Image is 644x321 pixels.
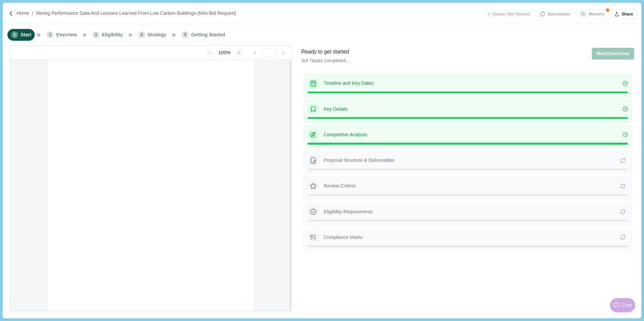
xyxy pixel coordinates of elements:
span: Eligibility [102,31,123,38]
button: Chat [610,298,635,312]
p: Review Criteria [324,182,620,189]
p: Proposal Structure & Deliverables [324,157,620,164]
span: Chat [622,302,632,309]
span: 3 [92,31,99,38]
div: 100% [215,49,234,56]
button: Zoom in [235,49,243,57]
p: Timeline and Key Dates [324,80,622,87]
button: Zoom out [206,49,214,57]
img: Forward slash icon [29,10,36,16]
p: Key Details [324,106,622,113]
button: Next:Overview [592,48,634,60]
div: Ready to get started [301,48,350,56]
button: Go to next page [277,49,289,57]
span: 4 [138,31,145,38]
p: Compliance Matrix [324,234,620,241]
span: Start [21,31,31,38]
span: 1 [11,31,18,38]
p: Competitive Analysis [324,131,622,138]
span: Strategy [148,31,166,38]
span: 5 [182,31,189,38]
button: Go to previous page [249,49,261,57]
span: Overview [56,31,77,38]
a: Home [17,10,29,17]
img: Forward slash icon [8,10,14,16]
p: Eligibility Requirements [324,208,620,215]
span: 2 [46,31,54,38]
p: 3 of 7 tasks completed... [301,57,350,64]
span: Getting Started [191,31,225,38]
a: Mining Performance Data and Lessons Learned from Low Carbon Buildings (Mini-Bid Request) [36,10,236,17]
